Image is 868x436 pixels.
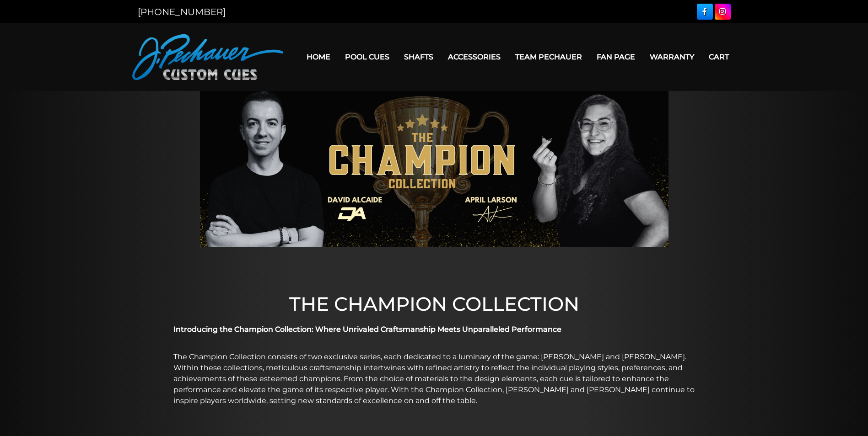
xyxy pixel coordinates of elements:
p: The Champion Collection consists of two exclusive series, each dedicated to a luminary of the gam... [173,351,695,406]
strong: Introducing the Champion Collection: Where Unrivaled Craftsmanship Meets Unparalleled Performance [173,325,561,334]
a: Shafts [397,45,441,69]
a: Cart [701,45,736,69]
a: Warranty [642,45,701,69]
a: Home [299,45,338,69]
a: Pool Cues [338,45,397,69]
a: Accessories [441,45,508,69]
a: [PHONE_NUMBER] [138,6,226,17]
img: Pechauer Custom Cues [132,34,283,80]
a: Team Pechauer [508,45,589,69]
a: Fan Page [589,45,642,69]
